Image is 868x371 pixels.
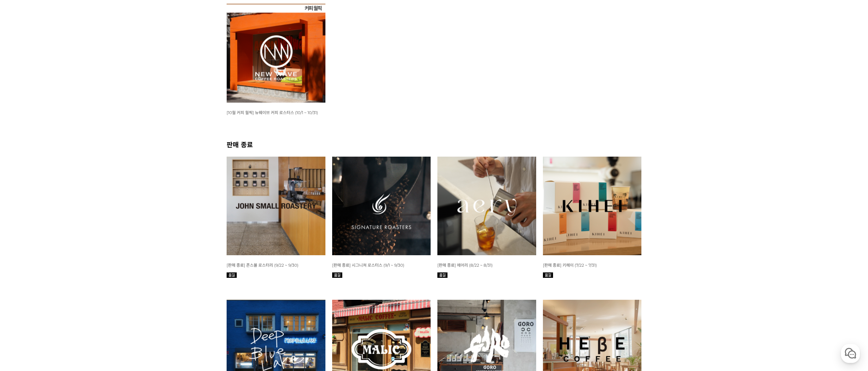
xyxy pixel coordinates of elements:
[437,272,447,278] img: 품절
[227,157,325,256] img: [판매 종료] 존스몰 로스터리 (9/22 ~ 9/30)
[227,272,237,278] img: 품절
[227,263,298,268] span: [판매 종료] 존스몰 로스터리 (9/22 ~ 9/30)
[437,157,536,256] img: 8월 커피 스몰 월픽 에어리
[45,214,87,231] a: 대화
[227,139,641,149] h2: 판매 종료
[437,262,493,268] a: [판매 종료] 에어리 (8/22 ~ 8/31)
[543,272,553,278] img: 품절
[332,263,404,268] span: [판매 종료] 시그니쳐 로스터스 (9/1 ~ 9/30)
[543,263,597,268] span: [판매 종료] 키헤이 (7/22 ~ 7/31)
[87,214,129,231] a: 설정
[21,224,25,230] span: 홈
[332,157,431,256] img: [판매 종료] 시그니쳐 로스터스 (9/1 ~ 9/30)
[104,224,112,230] span: 설정
[332,262,404,268] a: [판매 종료] 시그니쳐 로스터스 (9/1 ~ 9/30)
[227,110,318,115] a: [10월 커피 월픽] 뉴웨이브 커피 로스터스 (10/1 ~ 10/31)
[332,272,342,278] img: 품절
[227,262,298,268] a: [판매 종료] 존스몰 로스터리 (9/22 ~ 9/30)
[227,110,318,115] span: [10월 커피 월픽] 뉴웨이브 커피 로스터스 (10/1 ~ 10/31)
[543,262,597,268] a: [판매 종료] 키헤이 (7/22 ~ 7/31)
[62,224,70,230] span: 대화
[543,157,642,256] img: 7월 커피 스몰 월픽 키헤이
[437,263,493,268] span: [판매 종료] 에어리 (8/22 ~ 8/31)
[2,214,45,231] a: 홈
[227,4,325,103] img: [10월 커피 월픽] 뉴웨이브 커피 로스터스 (10/1 ~ 10/31)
